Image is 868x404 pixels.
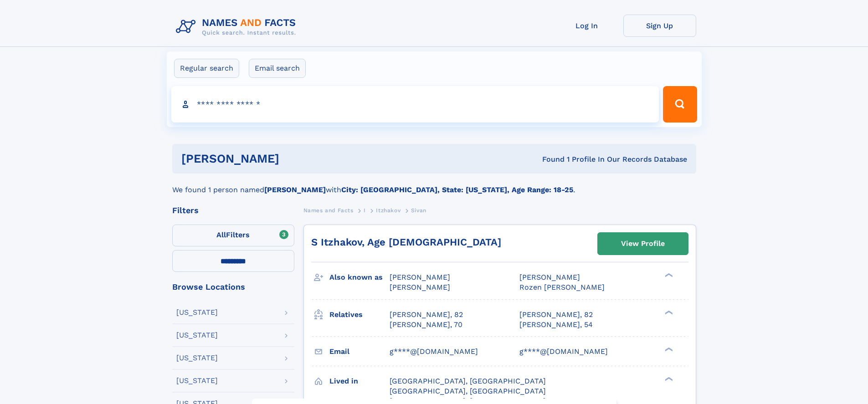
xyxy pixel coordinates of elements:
[663,309,673,315] div: ❯
[550,15,623,37] a: Log In
[249,59,306,78] label: Email search
[176,309,218,316] div: [US_STATE]
[329,344,390,359] h3: Email
[172,174,696,195] div: We found 1 person named with .
[172,206,294,215] div: Filters
[411,154,687,164] div: Found 1 Profile In Our Records Database
[663,346,673,352] div: ❯
[623,15,696,37] a: Sign Up
[598,233,688,255] a: View Profile
[519,310,593,320] a: [PERSON_NAME], 82
[329,373,390,389] h3: Lived in
[519,320,593,330] a: [PERSON_NAME], 54
[364,205,366,216] a: I
[390,377,546,385] span: [GEOGRAPHIC_DATA], [GEOGRAPHIC_DATA]
[181,153,411,164] h1: [PERSON_NAME]
[390,387,546,395] span: [GEOGRAPHIC_DATA], [GEOGRAPHIC_DATA]
[174,59,239,78] label: Regular search
[390,273,450,281] span: [PERSON_NAME]
[519,283,605,291] span: Rozen [PERSON_NAME]
[663,376,673,382] div: ❯
[663,272,673,278] div: ❯
[519,273,580,281] span: [PERSON_NAME]
[411,207,426,214] span: Sivan
[176,354,218,362] div: [US_STATE]
[376,207,401,214] span: Itzhakov
[172,225,294,246] label: Filters
[364,207,366,214] span: I
[172,15,303,39] img: Logo Names and Facts
[390,320,462,330] a: [PERSON_NAME], 70
[264,185,326,194] b: [PERSON_NAME]
[390,310,463,320] a: [PERSON_NAME], 82
[303,205,354,216] a: Names and Facts
[663,86,697,123] button: Search Button
[311,236,501,248] a: S Itzhakov, Age [DEMOGRAPHIC_DATA]
[621,233,665,254] div: View Profile
[171,86,659,123] input: search input
[390,283,450,291] span: [PERSON_NAME]
[172,283,294,291] div: Browse Locations
[176,332,218,339] div: [US_STATE]
[376,205,401,216] a: Itzhakov
[216,230,226,239] span: All
[176,377,218,384] div: [US_STATE]
[341,185,573,194] b: City: [GEOGRAPHIC_DATA], State: [US_STATE], Age Range: 18-25
[329,307,390,322] h3: Relatives
[329,270,390,285] h3: Also known as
